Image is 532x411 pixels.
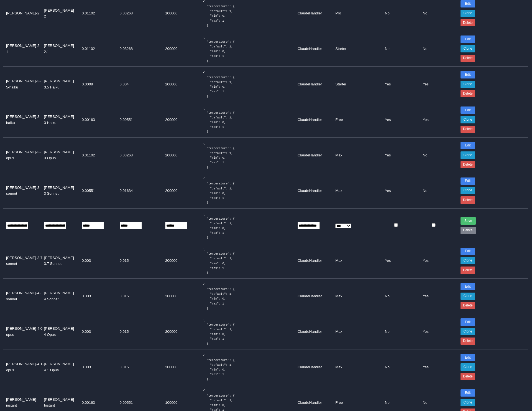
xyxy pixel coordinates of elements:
code: { "temperature": { "default": 1, "min": 0, "max": 1 }, "top_p": { "default": 1, "min": 0, "max": ... [203,106,245,186]
td: ClaudeHandler [294,137,332,173]
td: Yes [419,314,457,349]
button: Delete [461,126,475,133]
button: Delete [461,196,475,204]
button: Edit [461,35,475,43]
td: 0.015 [116,243,162,278]
td: 0.00551 [116,102,162,138]
button: Delete [461,302,475,309]
button: Clone [461,81,475,88]
td: No [419,137,457,173]
code: { "temperature": { "default": 1, "min": 0, "max": 1 }, "top_p": { "default": 1, "min": 0, "max": ... [203,247,235,322]
td: ClaudeHandler [294,243,332,278]
td: 0.03268 [116,137,162,173]
code: { "temperature": { "default": 1, "min": 0, "max": 1 }, "top_p": { "default": 1, "min": 0, "max": ... [203,283,235,357]
button: Edit [461,283,475,290]
button: Edit [461,106,475,114]
code: { "temperature": { "default": 1, "min": 0, "max": 1 }, "top_p": { "default": 1, "min": 0, "max": ... [203,318,235,393]
td: 200000 [162,137,200,173]
button: Delete [461,19,475,26]
td: 0.03268 [116,31,162,67]
td: 0.01102 [78,31,116,67]
td: 0.004 [116,67,162,102]
button: Cancel [461,227,476,234]
td: [PERSON_NAME] 4.1 Opus [41,349,79,385]
code: { "temperature": { "default": 1, "min": 0, "max": 1 }, "top_p": { "default": 1, "min": 0, "max": ... [203,35,235,110]
td: [PERSON_NAME]-4.0-opus [3,314,41,349]
td: [PERSON_NAME] 3.7 Sonnet [41,243,79,278]
button: Clone [461,257,475,264]
td: Yes [382,137,420,173]
td: ClaudeHandler [294,31,332,67]
td: Yes [382,67,420,102]
td: [PERSON_NAME] 3 Opus [41,137,79,173]
td: 200000 [162,314,200,349]
td: [PERSON_NAME] 3 Sonnet [41,173,79,208]
td: Max [332,349,381,385]
td: ClaudeHandler [294,314,332,349]
td: [PERSON_NAME]-4.1-opus [3,349,41,385]
td: 0.01634 [116,173,162,208]
button: Delete [461,55,475,62]
td: Yes [382,173,420,208]
td: No [382,314,420,349]
button: Clone [461,399,475,406]
td: 200000 [162,31,200,67]
td: ClaudeHandler [294,349,332,385]
td: 200000 [162,102,200,138]
td: No [382,31,420,67]
td: [PERSON_NAME] 4 Sonnet [41,278,79,314]
td: Max [332,137,381,173]
td: [PERSON_NAME] 3.5 Haiku [41,67,79,102]
td: 0.00551 [78,173,116,208]
button: Edit [461,354,475,361]
td: Max [332,173,381,208]
td: 0.00163 [78,102,116,138]
button: Edit [461,0,475,7]
button: Delete [461,373,475,380]
td: 0.003 [78,349,116,385]
td: 200000 [162,278,200,314]
td: [PERSON_NAME]-2-1 [3,31,41,67]
td: Yes [419,102,457,138]
td: 0.015 [116,278,162,314]
code: { "temperature": { "default": 1, "min": 0, "max": 1 }, "top_p": { "default": 1, "min": 0, "max": ... [203,212,245,292]
td: Yes [419,243,457,278]
td: Starter [332,31,381,67]
td: 200000 [162,349,200,385]
td: 0.015 [116,349,162,385]
td: 0.01102 [78,137,116,173]
button: Clone [461,187,475,194]
td: [PERSON_NAME] 3 Haiku [41,102,79,138]
button: Clone [461,45,475,52]
td: No [419,173,457,208]
td: ClaudeHandler [294,102,332,138]
td: Yes [419,349,457,385]
td: [PERSON_NAME]-3-5-haiku [3,67,41,102]
button: Clone [461,116,475,123]
td: 0.003 [78,278,116,314]
button: Edit [461,71,475,78]
td: Max [332,314,381,349]
code: { "temperature": { "default": 1, "min": 0, "max": 1 }, "top_p": { "default": 1, "min": 0, "max": ... [203,71,235,146]
td: 200000 [162,173,200,208]
td: No [382,278,420,314]
button: Clone [461,151,475,159]
code: { "temperature": { "default": 1, "min": 0, "max": 1 }, "top_p": { "default": 1, "min": 0, "max": ... [203,142,245,221]
td: ClaudeHandler [294,173,332,208]
td: 0.003 [78,243,116,278]
td: [PERSON_NAME]-4-sonnet [3,278,41,314]
button: Edit [461,177,475,185]
td: No [419,31,457,67]
td: [PERSON_NAME] 4 Opus [41,314,79,349]
button: Edit [461,389,475,397]
td: [PERSON_NAME]-3-haiku [3,102,41,138]
button: Delete [461,90,475,97]
td: Yes [382,102,420,138]
button: Clone [461,293,475,300]
td: 0.015 [116,314,162,349]
td: Starter [332,67,381,102]
td: ClaudeHandler [294,67,332,102]
button: Clone [461,363,475,371]
td: Yes [419,67,457,102]
button: Delete [461,267,475,274]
